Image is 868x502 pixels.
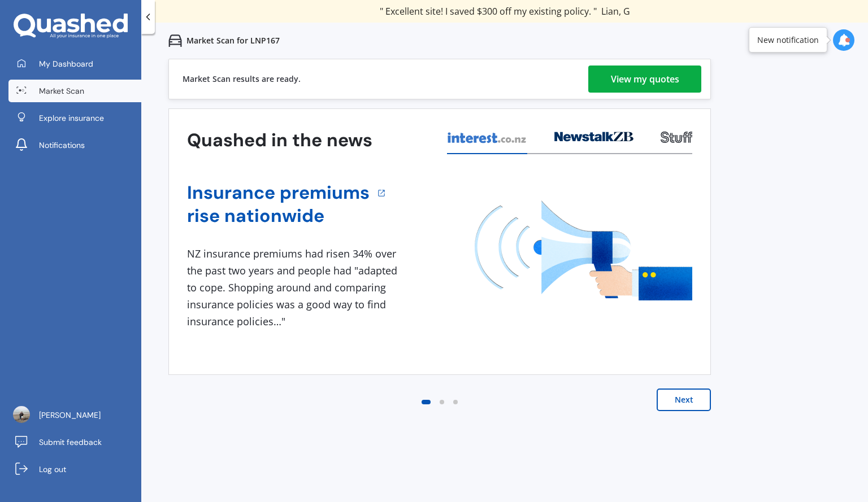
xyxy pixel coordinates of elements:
[168,34,182,47] img: car.f15378c7a67c060ca3f3.svg
[39,139,85,151] span: Notifications
[39,85,84,97] span: Market Scan
[657,388,711,411] button: Next
[39,409,101,421] span: [PERSON_NAME]
[475,200,692,300] img: media image
[611,66,679,93] div: View my quotes
[8,431,141,453] a: Submit feedback
[187,204,370,228] a: rise nationwide
[588,66,701,93] a: View my quotes
[39,436,102,448] span: Submit feedback
[187,246,402,330] div: NZ insurance premiums had risen 34% over the past two years and people had "adapted to cope. Shop...
[183,59,301,99] div: Market Scan results are ready.
[187,181,370,204] a: Insurance premiums
[39,112,104,124] span: Explore insurance
[187,129,372,152] h3: Quashed in the news
[186,35,280,46] p: Market Scan for LNP167
[8,107,141,129] a: Explore insurance
[8,53,141,75] a: My Dashboard
[39,58,93,69] span: My Dashboard
[8,134,141,156] a: Notifications
[757,34,819,46] div: New notification
[8,458,141,481] a: Log out
[8,404,141,426] a: [PERSON_NAME]
[39,464,66,475] span: Log out
[8,80,141,102] a: Market Scan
